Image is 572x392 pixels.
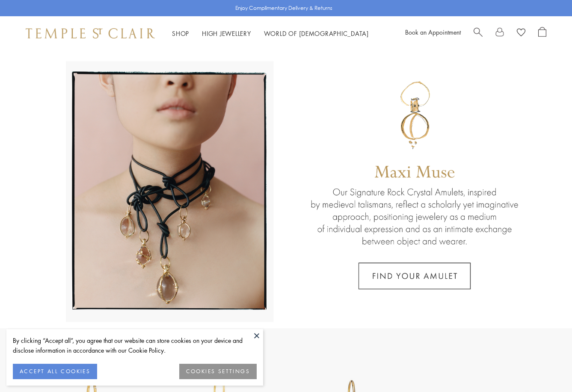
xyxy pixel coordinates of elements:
a: High JewelleryHigh Jewellery [202,29,251,38]
iframe: Gorgias live chat messenger [529,352,563,383]
div: By clicking “Accept all”, you agree that our website can store cookies on your device and disclos... [13,336,257,355]
a: Open Shopping Bag [538,27,546,40]
a: Book an Appointment [405,28,461,36]
a: ShopShop [172,29,189,38]
button: COOKIES SETTINGS [179,364,257,379]
a: Search [474,27,483,40]
p: Enjoy Complimentary Delivery & Returns [235,4,332,12]
a: View Wishlist [517,27,525,40]
a: World of [DEMOGRAPHIC_DATA]World of [DEMOGRAPHIC_DATA] [264,29,369,38]
img: Temple St. Clair [26,28,155,38]
nav: Main navigation [172,28,369,39]
button: ACCEPT ALL COOKIES [13,364,97,379]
